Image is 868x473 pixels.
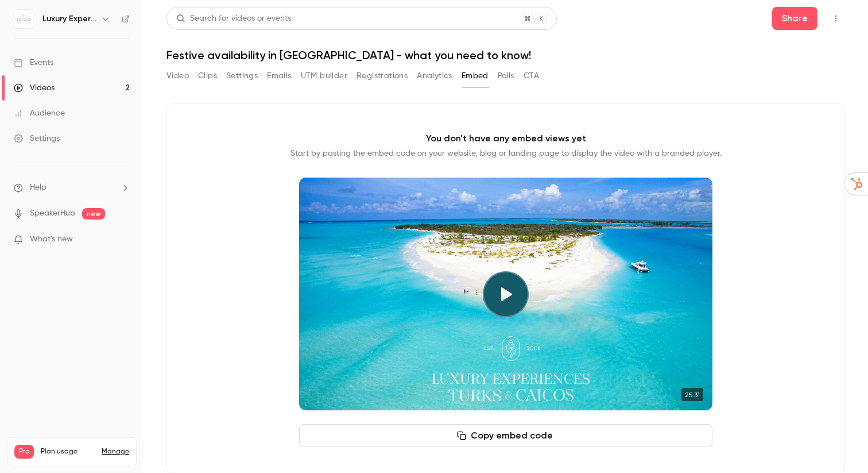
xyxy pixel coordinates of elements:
div: Events [14,57,53,68]
button: Play video [483,271,529,317]
h6: Luxury Experiences Turks & Caicos DMC [42,13,96,25]
button: Registrations [356,67,408,85]
div: Settings [14,133,60,144]
p: You don't have any embed views yet [426,132,586,145]
div: Search for videos or events [176,13,291,25]
button: UTM builder [301,67,347,85]
a: SpeakerHub [30,207,75,220]
img: Luxury Experiences Turks & Caicos DMC [14,10,33,28]
span: What's new [30,233,73,245]
button: Settings [226,67,258,85]
iframe: Noticeable Trigger [116,234,130,245]
button: Copy embed code [299,424,712,447]
span: Plan usage [41,447,95,456]
section: Cover [299,178,712,410]
button: Top Bar Actions [827,9,845,28]
button: Emails [267,67,291,85]
div: Videos [14,82,55,94]
div: Audience [14,107,65,119]
h1: Festive availability in [GEOGRAPHIC_DATA] - what you need to know! [166,48,845,62]
span: Help [30,182,46,194]
button: Embed [462,67,489,85]
p: Start by pasting the embed code on your website, blog or landing page to display the video with a... [290,148,722,159]
button: Video [166,67,189,85]
button: Analytics [417,67,452,85]
button: Share [772,7,817,30]
time: 25:31 [681,388,703,401]
span: Pro [14,445,34,459]
button: Polls [498,67,514,85]
button: Clips [198,67,217,85]
a: Manage [102,447,129,456]
button: CTA [524,67,539,85]
span: new [82,208,105,220]
li: help-dropdown-opener [14,182,130,194]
